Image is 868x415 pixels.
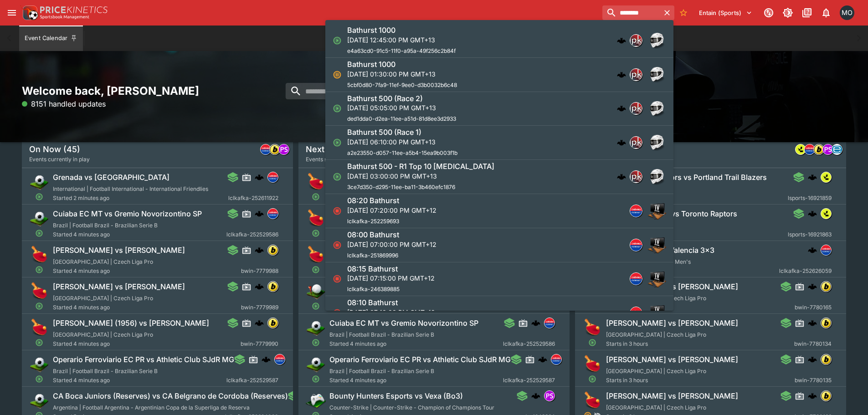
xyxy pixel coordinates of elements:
div: cerberus [255,318,264,328]
span: ded1dda0-d2ea-11ee-a51d-81d8ee3d2933 [347,115,456,122]
img: bwin.png [814,144,824,154]
img: table_tennis.png [29,245,49,265]
img: logo-cerberus.svg [617,104,626,113]
img: soccer.png [306,318,326,338]
button: Connected to PK [760,5,777,21]
img: lclkafka.png [630,239,642,251]
span: Brazil | Football Brazil - Brazilian Serie B [53,222,158,229]
span: lclkafka-249673650 [502,303,555,312]
img: lclkafka.png [268,172,278,182]
span: Started 4 minutes ago [329,303,502,312]
img: motorracing.png [648,168,666,186]
svg: Open [312,338,320,347]
span: Counter-Strike | Counter-Strike - Champion of Champions Tour [329,404,494,411]
img: soccer.png [29,390,49,410]
img: logo-cerberus.svg [255,318,264,328]
div: cerberus [808,355,817,364]
span: Started 4 minutes ago [53,339,241,348]
img: logo-cerberus.svg [808,209,817,218]
div: cerberus [531,318,540,328]
input: search [602,5,660,20]
svg: Closed [333,308,342,318]
h6: 08:00 Bathurst [347,230,399,240]
span: Events currently in play [29,155,90,164]
h6: 08:15 Bathurst [347,264,398,274]
img: lclkafka.png [805,144,815,154]
div: lclkafka [630,239,642,251]
span: [GEOGRAPHIC_DATA] | Czech Liga Pro [606,331,706,338]
div: lclkafka [260,144,271,155]
img: bwin.png [270,144,280,154]
div: pricekinetics [630,34,642,47]
span: Starts in 3 hours [606,376,795,385]
img: logo-cerberus.svg [617,70,626,79]
div: betradar [832,144,842,155]
img: pricekinetics.png [630,69,642,81]
h6: [PERSON_NAME] vs [PERSON_NAME] [606,318,738,328]
div: cerberus [538,355,547,364]
span: [GEOGRAPHIC_DATA] | Czech Liga Pro [606,404,706,411]
h6: Grenada vs [GEOGRAPHIC_DATA] [53,173,169,182]
p: [DATE] 06:10:00 PM GMT+13 [347,137,457,147]
h6: CA Boca Juniors (Reserves) vs CA Belgrano de Cordoba (Reserves) [53,391,288,401]
div: lclkafka [551,354,562,365]
svg: Open [588,338,596,347]
h6: Bounty Hunters Esports vs Vexa (Bo3) [329,391,463,401]
p: [DATE] 12:45:00 PM GMT+13 [347,35,456,45]
img: soccer.png [29,172,49,192]
img: pandascore.png [279,144,289,154]
img: bwin.png [821,318,831,328]
h5: Next To Go (218) [306,144,372,154]
img: specials.png [648,236,666,254]
span: Argentina | Football Argentina - Argentinian Copa de la Superliga de Reserva [53,404,250,411]
span: Starts in 3 hours [606,303,795,312]
span: Brazil | Football Brazil - Brazilian Serie B [53,368,158,374]
span: Started 4 minutes ago [53,266,241,276]
svg: Suspended [333,70,342,79]
img: lclkafka.png [551,354,561,364]
span: lclkafka-251869996 [347,252,398,259]
img: table_tennis.png [306,172,326,192]
img: table_tennis.png [582,390,602,410]
img: lclkafka.png [630,307,642,319]
div: cerberus [255,246,264,255]
div: lclkafka [630,307,642,319]
svg: Open [35,375,43,383]
span: Starts in 3 hours [606,339,794,348]
div: cerberus [808,318,817,328]
h6: Operario Ferroviario EC PR vs Athletic Club SJdR MG [329,355,511,364]
img: bwin.png [268,245,278,255]
span: bwin-7780135 [795,376,832,385]
div: bwin [821,354,832,365]
svg: Open [35,302,43,310]
svg: Open [35,229,43,237]
img: lsports.jpeg [821,209,831,219]
div: lsports [795,144,806,155]
button: Event Calendar [19,26,83,51]
span: lclkafka-252529587 [503,376,555,385]
img: lclkafka.png [630,273,642,285]
h6: Operario Ferroviario EC PR vs Athletic Club SJdR MG [53,355,234,364]
svg: Open [312,229,320,237]
img: motorracing.png [648,31,666,50]
svg: Open [35,338,43,347]
div: bwin [821,390,832,401]
div: cerberus [255,282,264,291]
img: specials.png [648,270,666,288]
h6: Bathurst 1000 [347,26,395,35]
img: logo-cerberus.svg [617,36,626,45]
div: cerberus [617,36,626,45]
p: 8151 handled updates [22,98,106,109]
div: bwin [267,281,278,292]
h6: Golden State Warriors vs Portland Trail Blazers [606,173,767,182]
svg: Open [333,36,342,45]
span: Started 4 minutes ago [53,303,241,312]
span: Started 2 minutes ago [53,194,228,203]
img: table_tennis.png [306,245,326,265]
img: logo-cerberus.svg [808,318,817,328]
h6: [PERSON_NAME] vs [PERSON_NAME] [53,282,185,292]
img: PriceKinetics [40,6,108,13]
img: bwin.png [821,282,831,292]
button: open drawer [4,5,20,21]
img: logo-cerberus.svg [531,391,540,400]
